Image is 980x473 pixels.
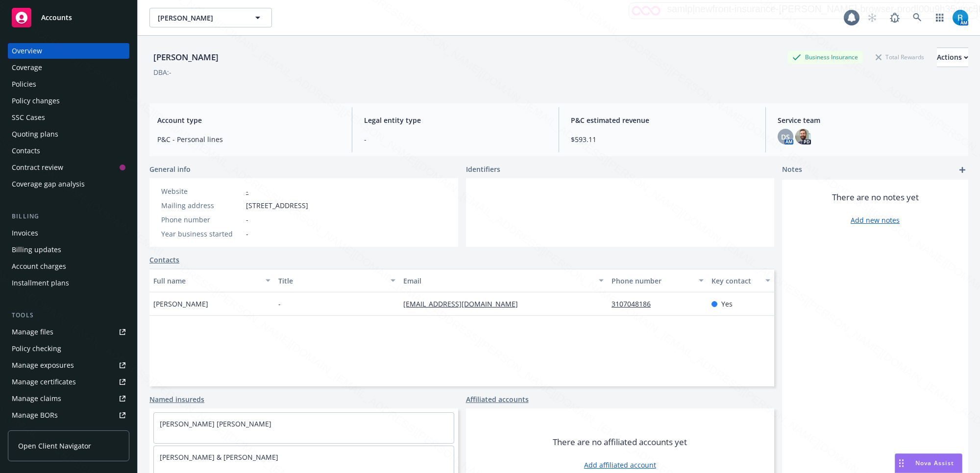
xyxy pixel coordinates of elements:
[787,51,863,63] div: Business Insurance
[871,51,929,63] div: Total Rewards
[12,60,42,75] div: Coverage
[153,276,260,286] div: Full name
[161,186,242,196] div: Website
[403,276,593,286] div: Email
[8,407,129,423] a: Manage BORs
[8,160,129,175] a: Contract review
[18,441,91,451] span: Open Client Navigator
[907,8,927,27] a: Search
[161,229,242,239] div: Year business started
[246,200,308,211] span: [STREET_ADDRESS]
[12,110,45,125] div: SSC Cases
[41,14,72,22] span: Accounts
[781,132,790,142] span: DS
[8,225,129,241] a: Invoices
[8,391,129,406] a: Manage claims
[8,110,129,125] a: SSC Cases
[12,76,36,92] div: Policies
[153,67,171,77] div: DBA: -
[12,126,58,142] div: Quoting plans
[12,176,85,192] div: Coverage gap analysis
[12,341,61,356] div: Policy checking
[895,454,907,473] div: Drag to move
[149,8,272,27] button: [PERSON_NAME]
[795,129,811,144] img: photo
[149,51,222,64] div: [PERSON_NAME]
[953,10,968,25] img: photo
[12,242,61,258] div: Billing updates
[832,191,919,203] span: There are no notes yet
[12,275,69,291] div: Installment plans
[8,60,129,75] a: Coverage
[149,269,274,292] button: Full name
[158,13,243,23] span: [PERSON_NAME]
[895,453,962,473] button: Nova Assist
[12,357,74,373] div: Manage exposures
[8,4,129,31] a: Accounts
[12,391,61,406] div: Manage claims
[12,374,76,390] div: Manage certificates
[8,176,129,192] a: Coverage gap analysis
[149,164,191,174] span: General info
[8,259,129,274] a: Account charges
[12,225,38,241] div: Invoices
[8,374,129,390] a: Manage certificates
[571,134,754,144] span: $593.11
[466,164,500,174] span: Identifiers
[246,187,248,196] a: -
[8,341,129,356] a: Policy checking
[862,8,882,27] a: Start snowing
[278,276,385,286] div: Title
[8,76,129,92] a: Policies
[364,115,547,125] span: Legal entity type
[8,93,129,109] a: Policy changes
[8,324,129,340] a: Manage files
[608,269,708,292] button: Phone number
[708,269,774,292] button: Key contact
[149,255,179,265] a: Contacts
[8,242,129,258] a: Billing updates
[937,47,968,67] button: Actions
[8,357,129,373] a: Manage exposures
[851,215,900,225] a: Add new notes
[885,8,905,27] a: Report a Bug
[364,134,547,144] span: -
[160,419,271,428] a: [PERSON_NAME] [PERSON_NAME]
[553,436,687,448] span: There are no affiliated accounts yet
[12,93,60,109] div: Policy changes
[12,259,66,274] div: Account charges
[8,310,129,320] div: Tools
[246,229,248,239] span: -
[937,48,968,67] div: Actions
[399,269,608,292] button: Email
[157,115,340,125] span: Account type
[403,299,526,308] a: [EMAIL_ADDRESS][DOMAIN_NAME]
[8,212,129,221] div: Billing
[153,299,208,309] span: [PERSON_NAME]
[956,164,968,176] a: add
[584,460,656,470] a: Add affiliated account
[930,8,950,27] a: Switch app
[8,43,129,59] a: Overview
[8,143,129,159] a: Contacts
[778,115,960,125] span: Service team
[12,407,58,423] div: Manage BORs
[161,200,242,211] div: Mailing address
[8,126,129,142] a: Quoting plans
[160,452,278,462] a: [PERSON_NAME] & [PERSON_NAME]
[711,276,759,286] div: Key contact
[612,299,659,308] a: 3107048186
[571,115,754,125] span: P&C estimated revenue
[161,214,242,225] div: Phone number
[278,299,281,309] span: -
[157,134,340,144] span: P&C - Personal lines
[149,394,204,404] a: Named insureds
[466,394,529,404] a: Affiliated accounts
[12,324,53,340] div: Manage files
[612,276,693,286] div: Phone number
[12,43,42,59] div: Overview
[8,275,129,291] a: Installment plans
[246,214,248,225] span: -
[12,143,40,159] div: Contacts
